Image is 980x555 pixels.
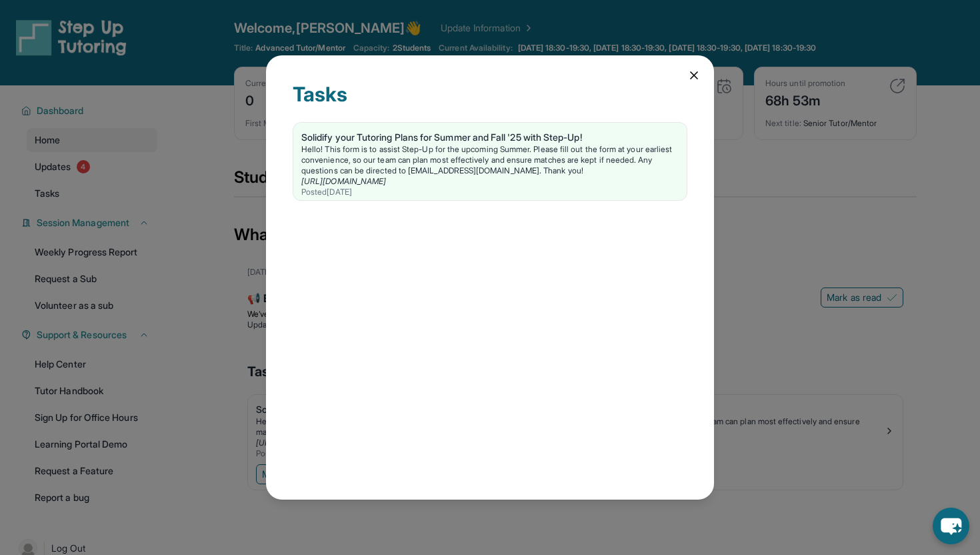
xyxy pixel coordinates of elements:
[293,123,687,200] a: Solidify your Tutoring Plans for Summer and Fall '25 with Step-Up!Hello! This form is to assist S...
[301,176,386,186] a: [URL][DOMAIN_NAME]
[301,144,679,176] p: Hello! This form is to assist Step-Up for the upcoming Summer. Please fill out the form at your e...
[301,131,679,144] div: Solidify your Tutoring Plans for Summer and Fall '25 with Step-Up!
[301,187,679,197] div: Posted [DATE]
[293,82,687,122] div: Tasks
[933,508,969,544] button: chat-button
